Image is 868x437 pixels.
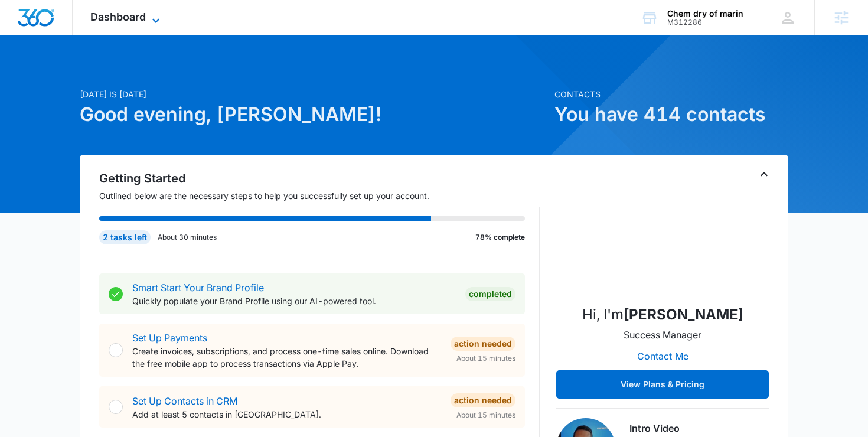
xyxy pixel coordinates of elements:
[19,19,28,28] img: logo_orange.svg
[19,31,28,40] img: website_grey.svg
[80,88,547,100] p: [DATE] is [DATE]
[33,19,58,28] div: v 4.0.25
[118,69,127,78] img: tab_keywords_by_traffic_grey.svg
[32,69,41,78] img: tab_domain_overview_orange.svg
[80,100,547,129] h1: Good evening, [PERSON_NAME]!
[624,306,743,323] strong: [PERSON_NAME]
[451,393,515,407] div: Action Needed
[603,177,722,295] img: Madison Ruff
[456,353,515,364] span: About 15 minutes
[465,287,515,301] div: Completed
[625,342,700,370] button: Contact Me
[132,295,456,307] p: Quickly populate your Brand Profile using our AI-powered tool.
[132,408,441,420] p: Add at least 5 contacts in [GEOGRAPHIC_DATA].
[99,169,540,187] h2: Getting Started
[757,167,771,181] button: Toggle Collapse
[132,282,264,293] a: Smart Start Your Brand Profile
[132,345,441,370] p: Create invoices, subscriptions, and process one-time sales online. Download the free mobile app t...
[629,421,769,435] h3: Intro Video
[582,304,743,325] p: Hi, I'm
[45,70,106,77] div: Domain Overview
[624,328,701,342] p: Success Manager
[554,88,788,100] p: Contacts
[99,230,151,244] div: 2 tasks left
[667,18,743,27] div: account id
[99,190,540,202] p: Outlined below are the necessary steps to help you successfully set up your account.
[90,11,146,23] span: Dashboard
[456,410,515,420] span: About 15 minutes
[132,395,237,407] a: Set Up Contacts in CRM
[475,232,525,243] p: 78% complete
[31,31,130,40] div: Domain: [DOMAIN_NAME]
[132,332,207,344] a: Set Up Payments
[554,100,788,129] h1: You have 414 contacts
[158,232,217,243] p: About 30 minutes
[667,9,743,18] div: account name
[130,70,199,77] div: Keywords by Traffic
[556,370,769,399] button: View Plans & Pricing
[451,337,515,351] div: Action Needed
